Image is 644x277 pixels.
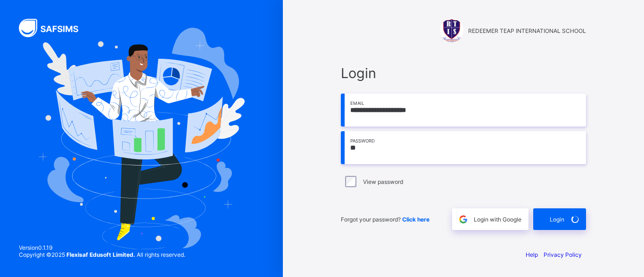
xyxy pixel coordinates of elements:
span: Login with Google [474,216,521,223]
a: Privacy Policy [544,251,582,258]
span: Login [341,65,586,81]
span: Version 0.1.19 [19,244,185,251]
span: Copyright © 2025 All rights reserved. [19,251,185,258]
span: Forgot your password? [341,216,429,223]
img: SAFSIMS Logo [19,19,90,37]
label: View password [363,178,403,185]
a: Click here [402,216,429,223]
strong: Flexisaf Edusoft Limited. [66,251,135,258]
span: Login [550,216,564,223]
a: Help [526,251,538,258]
img: Hero Image [38,28,245,249]
img: google.396cfc9801f0270233282035f929180a.svg [458,214,469,225]
span: REDEEMER TEAP INTERNATIONAL SCHOOL [468,27,586,34]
